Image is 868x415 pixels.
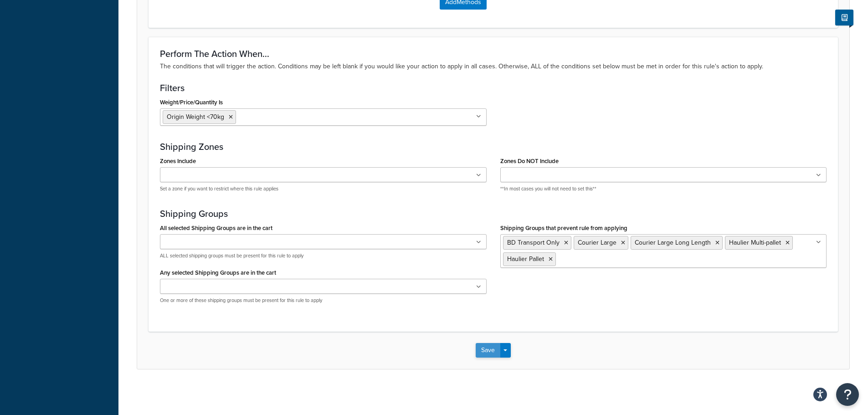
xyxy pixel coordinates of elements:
[160,158,196,164] label: Zones Include
[507,238,560,247] span: BD Transport Only
[160,61,827,72] p: The conditions that will trigger the action. Conditions may be left blank if you would like your ...
[167,112,224,122] span: Origin Weight <70kg
[160,225,272,231] label: All selected Shipping Groups are in the cart
[835,10,853,26] button: Show Help Docs
[160,252,487,259] p: ALL selected shipping groups must be present for this rule to apply
[160,297,487,304] p: One or more of these shipping groups must be present for this rule to apply
[160,49,827,59] h3: Perform The Action When...
[836,383,859,406] button: Open Resource Center
[729,238,781,247] span: Haulier Multi-pallet
[160,142,827,152] h3: Shipping Zones
[507,254,544,264] span: Haulier Pallet
[500,225,627,231] label: Shipping Groups that prevent rule from applying
[578,238,616,247] span: Courier Large
[160,99,223,106] label: Weight/Price/Quantity Is
[500,185,827,192] p: **In most cases you will not need to set this**
[476,343,500,358] button: Save
[160,269,276,276] label: Any selected Shipping Groups are in the cart
[160,209,827,219] h3: Shipping Groups
[160,185,487,192] p: Set a zone if you want to restrict where this rule applies
[500,158,559,164] label: Zones Do NOT Include
[160,83,827,93] h3: Filters
[635,238,711,247] span: Courier Large Long Length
